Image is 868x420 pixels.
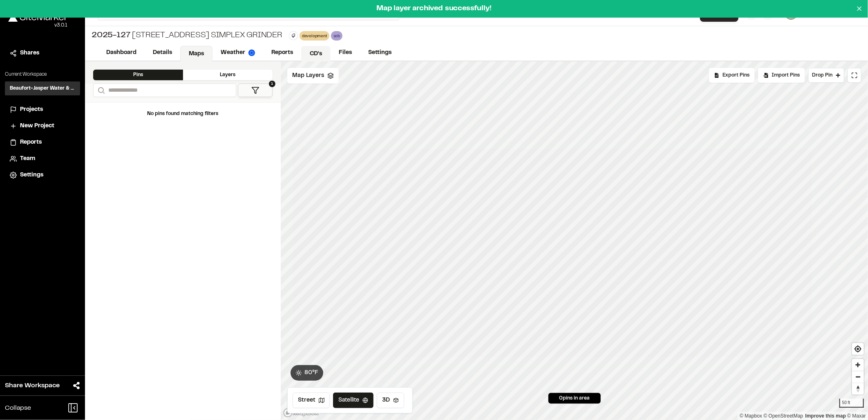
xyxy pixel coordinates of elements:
[852,371,864,383] button: Zoom out
[5,381,60,391] span: Share Workspace
[10,138,75,147] a: Reports
[283,408,319,418] a: Mapbox logo
[269,81,275,87] span: 1
[248,50,255,56] img: precipai.png
[180,46,213,61] a: Maps
[10,105,75,114] a: Projects
[148,112,219,116] span: No pins found matching filters
[93,84,108,97] button: Search
[300,31,329,41] div: development
[852,343,864,355] button: Find my location
[238,84,273,97] button: 1
[20,154,35,163] span: Team
[20,171,43,180] span: Settings
[805,413,846,419] a: Map feedback
[839,399,864,408] div: 50 ft
[10,122,75,131] a: New Project
[20,105,43,114] span: Projects
[98,45,145,61] a: Dashboard
[8,22,67,29] div: Oh geez...please don't...
[360,45,400,61] a: Settings
[213,45,263,61] a: Weather
[331,31,342,41] div: sob
[10,154,75,163] a: Team
[20,122,54,131] span: New Project
[145,45,180,61] a: Details
[852,359,864,371] button: Zoom in
[291,365,323,381] button: 80°F
[812,72,832,79] span: Drop Pin
[559,395,590,402] span: 0 pins in area
[10,85,75,92] h3: Beaufort-Jasper Water & Sewer Authority
[333,393,374,408] button: Satellite
[292,71,324,80] span: Map Layers
[709,68,755,83] div: No pins available to export
[10,49,75,58] a: Shares
[289,31,298,40] button: Edit Tags
[331,45,360,61] a: Files
[377,393,404,408] button: 3D
[847,413,866,419] a: Maxar
[740,413,762,419] a: Mapbox
[852,383,864,395] button: Reset bearing to north
[92,29,282,42] div: [STREET_ADDRESS] Simplex Grinder
[764,413,803,419] a: OpenStreetMap
[293,393,330,408] button: Street
[10,171,75,180] a: Settings
[183,70,273,80] div: Layers
[304,368,318,377] span: 80 ° F
[758,68,805,83] div: Import Pins into your project
[5,403,31,413] span: Collapse
[5,71,80,78] p: Current Workspace
[20,49,39,58] span: Shares
[263,45,301,61] a: Reports
[301,46,331,61] a: CD's
[723,72,749,79] span: Export Pins
[772,72,800,79] span: Import Pins
[852,371,864,383] span: Zoom out
[93,70,183,80] div: Pins
[20,138,42,147] span: Reports
[92,29,130,42] span: 2025-127
[808,68,844,83] button: Drop Pin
